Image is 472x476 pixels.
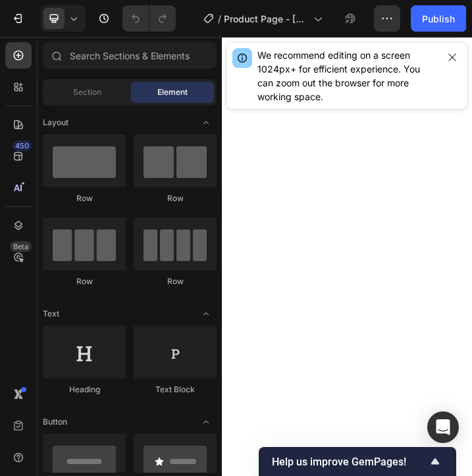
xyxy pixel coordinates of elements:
[272,454,443,469] button: Show survey - Help us improve GemPages!
[157,86,188,98] span: Element
[411,5,466,32] button: Publish
[43,42,217,69] input: Search Sections & Elements
[427,411,459,443] div: Open Intercom Messenger
[272,456,427,468] span: Help us improve GemPages!
[222,37,472,476] iframe: Design area
[43,276,126,287] div: Row
[43,384,126,396] div: Heading
[43,117,68,129] span: Layout
[224,12,308,26] span: Product Page - [DATE] 16:51:47
[122,5,176,32] div: Undo/Redo
[196,112,217,133] span: Toggle open
[13,140,32,151] div: 450
[257,48,438,104] div: We recommend editing on a screen 1024px+ for efficient experience. You can zoom out the browser f...
[196,303,217,324] span: Toggle open
[134,276,217,287] div: Row
[196,411,217,432] span: Toggle open
[134,384,217,396] div: Text Block
[73,86,101,98] span: Section
[218,12,221,26] span: /
[422,12,455,26] div: Publish
[134,193,217,204] div: Row
[43,308,59,320] span: Text
[43,416,67,428] span: Button
[43,193,126,204] div: Row
[10,241,32,252] div: Beta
